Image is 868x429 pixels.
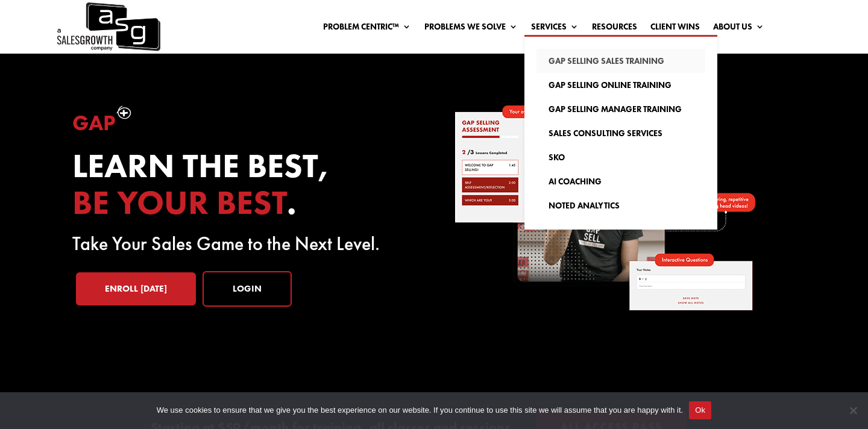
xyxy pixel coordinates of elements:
a: Gap Selling Sales Training [536,49,705,73]
img: plus-symbol-white [116,105,131,119]
h2: Learn the best, . [72,148,414,228]
a: AI Coaching [536,169,705,193]
span: We use cookies to ensure that we give you the best experience on our website. If you continue to ... [157,404,683,416]
span: Gap [72,109,116,137]
a: Problems We Solve [424,22,518,36]
a: Services [531,22,579,36]
button: Ok [689,401,711,419]
a: Problem Centric™ [323,22,411,36]
a: Sales Consulting Services [536,121,705,145]
a: Gap Selling Manager Training [536,97,705,121]
a: Client Wins [650,22,700,36]
img: self-paced-sales-course-online [454,105,755,310]
a: Resources [592,22,637,36]
p: Take Your Sales Game to the Next Level. [72,237,414,251]
a: SKO [536,145,705,169]
a: About Us [713,22,764,36]
a: Noted Analytics [536,193,705,218]
a: Gap Selling Online Training [536,73,705,97]
a: Enroll [DATE] [76,272,196,306]
a: Login [203,271,292,307]
span: be your best [72,181,287,224]
span: No [847,404,859,416]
